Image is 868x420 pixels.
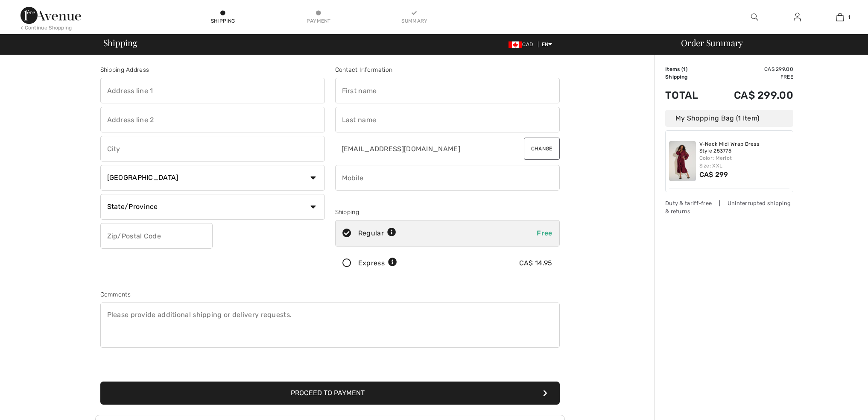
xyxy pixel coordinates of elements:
[100,107,325,132] input: Address line 2
[665,199,793,215] div: Duty & tariff-free | Uninterrupted shipping & returns
[665,65,711,73] td: Items ( )
[519,258,552,268] div: CA$ 14.95
[669,141,696,181] img: V-Neck Midi Wrap Dress Style 253775
[787,12,808,23] a: Sign In
[711,65,793,73] td: CA$ 299.00
[20,24,72,32] div: < Continue Shopping
[699,141,790,154] a: V-Neck Midi Wrap Dress Style 253775
[665,73,711,81] td: Shipping
[100,223,213,249] input: Zip/Postal Code
[524,138,560,160] button: Change
[794,12,801,22] img: My Info
[683,66,686,72] span: 1
[509,41,536,47] span: CAD
[335,78,560,103] input: First name
[306,17,331,25] div: Payment
[671,38,863,47] div: Order Summary
[358,258,397,268] div: Express
[335,165,560,191] input: Mobile
[665,110,793,127] div: My Shopping Bag (1 Item)
[699,170,728,179] span: CA$ 299
[335,65,560,74] div: Contact Information
[836,12,844,22] img: My Bag
[711,81,793,110] td: CA$ 299.00
[848,13,850,21] span: 1
[699,154,790,170] div: Color: Merlot Size: XXL
[358,228,396,238] div: Regular
[100,136,325,162] input: City
[210,17,236,25] div: Shipping
[819,12,861,22] a: 1
[100,65,325,74] div: Shipping Address
[103,38,137,47] span: Shipping
[401,17,427,25] div: Summary
[335,208,560,217] div: Shipping
[100,78,325,103] input: Address line 1
[100,382,560,405] button: Proceed to Payment
[100,290,560,299] div: Comments
[665,81,711,110] td: Total
[20,7,81,24] img: 1ère Avenue
[509,41,522,48] img: Canadian Dollar
[751,12,758,22] img: search the website
[335,107,560,132] input: Last name
[542,41,552,47] span: EN
[335,136,504,162] input: E-mail
[711,73,793,81] td: Free
[537,229,552,237] span: Free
